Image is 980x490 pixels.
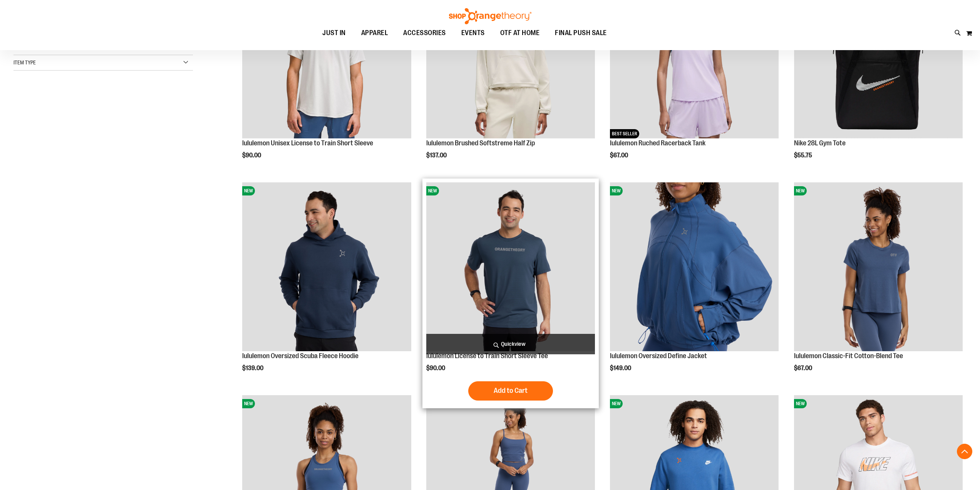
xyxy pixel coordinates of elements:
[794,352,903,360] a: lululemon Classic-Fit Cotton-Blend Tee
[242,365,265,372] span: $139.00
[500,24,540,42] span: OTF AT HOME
[957,444,972,459] button: Back To Top
[13,59,36,66] span: Item Type
[242,352,358,360] a: lululemon Oversized Scuba Fleece Hoodie
[610,399,623,408] span: NEW
[555,24,607,42] span: FINAL PUSH SALE
[547,24,615,42] a: FINAL PUSH SALE
[242,182,411,351] img: lululemon Oversized Scuba Fleece Hoodie
[242,152,262,159] span: $90.00
[610,139,705,147] a: lululemon Ruched Racerback Tank
[794,365,813,372] span: $67.00
[610,182,779,352] a: lululemon Oversized Define JacketNEW
[610,182,779,351] img: lululemon Oversized Define Jacket
[794,152,813,159] span: $55.75
[403,24,446,42] span: ACCESSORIES
[794,182,963,351] img: lululemon Classic-Fit Cotton-Blend Tee
[426,152,448,159] span: $137.00
[426,182,595,351] img: lululemon License to Train Short Sleeve Tee
[610,152,629,159] span: $67.00
[461,24,485,42] span: EVENTS
[315,24,353,42] a: JUST IN
[353,24,396,42] a: APPAREL
[794,399,807,408] span: NEW
[242,186,255,195] span: NEW
[426,139,535,147] a: lululemon Brushed Softstreme Half Zip
[794,182,963,352] a: lululemon Classic-Fit Cotton-Blend TeeNEW
[610,352,707,360] a: lululemon Oversized Define Jacket
[794,139,846,147] a: Nike 28L Gym Tote
[426,352,548,360] a: lululemon License to Train Short Sleeve Tee
[426,182,595,352] a: lululemon License to Train Short Sleeve TeeNEW
[610,365,632,372] span: $149.00
[426,186,439,195] span: NEW
[493,24,548,42] a: OTF AT HOME
[448,8,533,24] img: Shop Orangetheory
[494,386,528,395] span: Add to Cart
[242,182,411,352] a: lululemon Oversized Scuba Fleece HoodieNEW
[790,178,967,391] div: product
[794,186,807,195] span: NEW
[422,178,599,408] div: product
[610,186,623,195] span: NEW
[426,334,595,354] a: Quickview
[468,381,553,401] button: Add to Cart
[238,178,415,391] div: product
[242,399,255,408] span: NEW
[606,178,782,391] div: product
[610,129,639,138] span: BEST SELLER
[322,24,346,42] span: JUST IN
[426,365,446,372] span: $90.00
[242,139,373,147] a: lululemon Unisex License to Train Short Sleeve
[454,24,493,42] a: EVENTS
[395,24,454,42] a: ACCESSORIES
[361,24,388,42] span: APPAREL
